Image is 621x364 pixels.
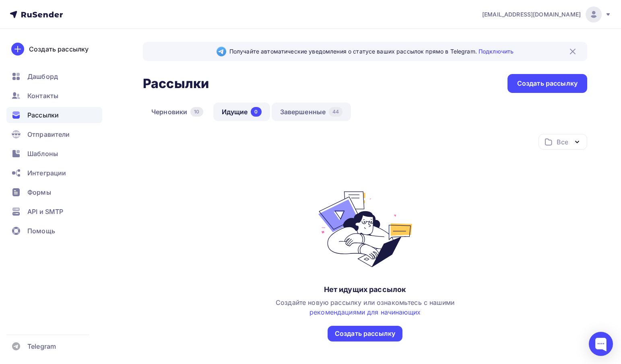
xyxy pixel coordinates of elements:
a: Отправители [6,126,102,142]
span: Помощь [27,226,55,236]
span: API и SMTP [27,207,63,216]
div: Создать рассылку [335,329,395,338]
span: [EMAIL_ADDRESS][DOMAIN_NAME] [482,10,581,19]
button: Все [538,134,587,150]
div: 10 [190,107,203,117]
span: Формы [27,187,51,197]
div: 44 [329,107,342,117]
div: Нет идущих рассылок [324,285,406,294]
div: Все [557,137,568,147]
h2: Рассылки [143,76,209,92]
span: Контакты [27,91,58,101]
a: Дашборд [6,68,102,84]
a: Шаблоны [6,146,102,162]
a: [EMAIL_ADDRESS][DOMAIN_NAME] [482,6,611,23]
span: Дашборд [27,72,58,81]
a: Рассылки [6,107,102,123]
div: 0 [251,107,261,117]
a: Завершенные44 [272,103,351,121]
span: Отправители [27,130,70,139]
a: Формы [6,184,102,200]
a: Контакты [6,88,102,104]
img: Telegram [217,47,226,56]
span: Интеграции [27,168,66,178]
div: Создать рассылку [29,44,89,54]
a: рекомендациями для начинающих [309,308,421,316]
a: Подключить [479,48,514,55]
span: Создайте новую рассылку или ознакомьтесь с нашими [276,298,454,316]
div: Создать рассылку [517,79,578,88]
span: Telegram [27,341,56,351]
span: Шаблоны [27,149,58,158]
span: Рассылки [27,110,59,120]
span: Получайте автоматические уведомления о статусе ваших рассылок прямо в Telegram. [229,47,514,56]
a: Идущие0 [213,103,270,121]
a: Черновики10 [143,103,212,121]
